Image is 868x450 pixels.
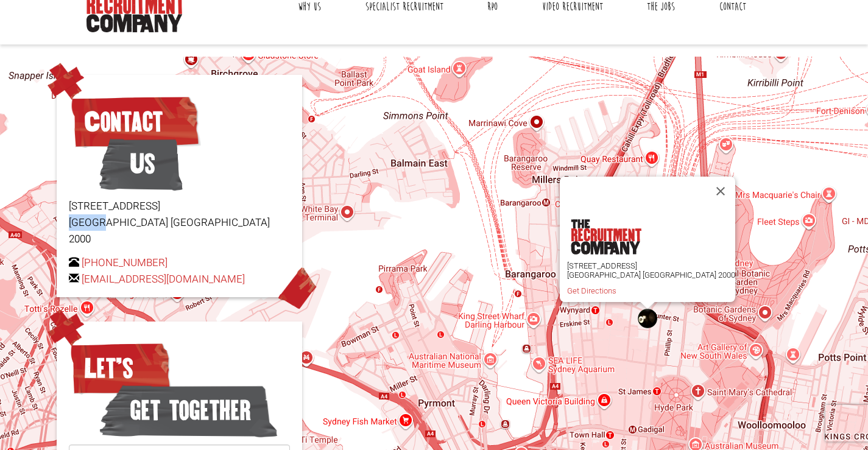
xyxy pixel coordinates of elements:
p: [STREET_ADDRESS] [GEOGRAPHIC_DATA] [GEOGRAPHIC_DATA] 2000 [567,261,735,279]
a: [PHONE_NUMBER] [82,255,168,270]
a: Get Directions [567,286,616,295]
img: the-recruitment-company.png [570,219,641,255]
button: Close [706,177,735,206]
a: [EMAIL_ADDRESS][DOMAIN_NAME] [82,272,245,287]
div: The Recruitment Company [638,309,657,328]
span: Let’s [69,338,172,399]
span: Contact [69,91,201,152]
p: [STREET_ADDRESS] [GEOGRAPHIC_DATA] [GEOGRAPHIC_DATA] 2000 [69,198,290,248]
span: get together [99,380,278,441]
span: Us [99,133,183,194]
